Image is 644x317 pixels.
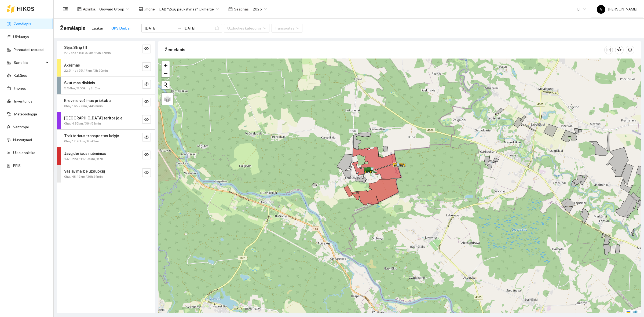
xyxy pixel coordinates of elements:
span: calendar [228,7,233,11]
div: Skutimas diskinis5.54ha / 9.55km / 2h 2mineye-invisible [57,77,155,94]
a: Vartotojai [13,125,29,129]
strong: Javų derliaus nuėmimas [64,151,106,156]
strong: Sėja. Strip till [64,45,87,50]
div: Javų derliaus nuėmimas137.96ha / 117.94km / 57heye-invisible [57,147,155,165]
button: eye-invisible [142,168,151,177]
a: Layers [162,93,173,105]
span: shop [139,7,143,11]
a: Zoom out [162,69,170,77]
input: Pabaigos data [184,25,214,31]
span: 22.51ha / 55.17km / 3h 20min [64,68,108,73]
span: 27.24ha / 198.07km / 23h 47min [64,50,111,56]
a: Kultūros [14,73,27,78]
span: eye-invisible [144,82,149,87]
button: Initiate a new search [162,81,170,89]
div: Žemėlapis [165,42,604,57]
a: Ūkio analitika [13,151,35,155]
input: Pradžios data [145,25,175,31]
span: eye-invisible [144,100,149,105]
span: 5.54ha / 9.55km / 2h 2min [64,86,103,91]
button: eye-invisible [142,133,151,141]
span: Sezonas : [234,6,250,12]
span: column-width [605,48,613,52]
button: eye-invisible [142,62,151,71]
span: menu-fold [63,7,68,12]
span: eye-invisible [144,117,149,122]
span: Žemėlapis [60,24,85,32]
span: − [164,70,167,76]
div: Laukai [92,25,103,31]
div: Akėjimas22.51ha / 55.17km / 3h 20mineye-invisible [57,59,155,76]
a: Leaflet [627,310,639,314]
div: [GEOGRAPHIC_DATA] teritorijoje0ha / 4.86km / 39h 53mineye-invisible [57,112,155,129]
div: Važiavimai be užduočių0ha / 48.45km / 39h 24mineye-invisible [57,165,155,183]
a: Įmonės [14,86,26,90]
button: eye-invisible [142,80,151,89]
span: 0ha / 48.45km / 39h 24min [64,174,103,179]
a: PPIS [13,163,21,168]
span: V [600,5,602,14]
span: 0ha / 165.77km / 44h 3min [64,104,103,109]
a: Panaudoti resursai [14,48,44,52]
button: eye-invisible [142,45,151,53]
span: LT [577,5,586,13]
div: Traktoriaus transportas kelyje0ha / 12.26km / 6h 41mineye-invisible [57,130,155,147]
button: eye-invisible [142,98,151,106]
span: 0ha / 4.86km / 39h 53min [64,121,101,126]
span: + [164,62,167,68]
span: eye-invisible [144,135,149,140]
button: eye-invisible [142,115,151,124]
span: eye-invisible [144,152,149,158]
span: layout [77,7,82,11]
span: to [177,26,181,30]
span: [PERSON_NAME] [597,7,637,11]
button: menu-fold [60,4,71,14]
span: 0ha / 12.26km / 6h 41min [64,139,101,144]
div: Krovinio vežimas priekaba0ha / 165.77km / 44h 3mineye-invisible [57,94,155,112]
a: Meteorologija [14,112,37,116]
span: Aplinka : [83,6,96,12]
strong: [GEOGRAPHIC_DATA] teritorijoje [64,116,122,120]
a: Užduotys [13,35,29,39]
span: 2025 [253,5,267,13]
span: Įmonė : [144,6,156,12]
a: Nustatymai [13,138,32,142]
span: Groward Group [99,5,129,13]
span: eye-invisible [144,64,149,69]
a: Žemėlapis [14,22,31,26]
div: Sėja. Strip till27.24ha / 198.07km / 23h 47mineye-invisible [57,41,155,59]
strong: Skutimas diskinis [64,81,95,85]
span: 137.96ha / 117.94km / 57h [64,156,103,162]
strong: Akėjimas [64,63,80,67]
span: Sandėlis [14,57,44,68]
span: UAB "Zujų paukštynas" Ukmerge [159,5,219,13]
span: eye-invisible [144,46,149,52]
span: swap-right [177,26,181,30]
span: eye-invisible [144,170,149,175]
strong: Važiavimai be užduočių [64,169,105,173]
a: Zoom in [162,61,170,69]
div: GPS Darbai [111,25,130,31]
strong: Traktoriaus transportas kelyje [64,134,119,138]
button: eye-invisible [142,151,151,159]
button: column-width [604,46,613,54]
a: Inventorius [14,99,32,103]
strong: Krovinio vežimas priekaba [64,99,111,103]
